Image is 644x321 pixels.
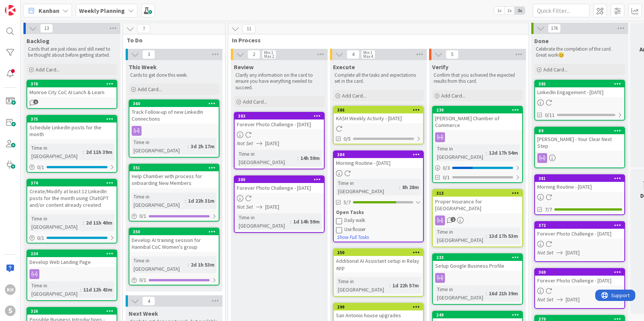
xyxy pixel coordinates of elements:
span: 😊 [558,52,564,58]
div: 2d 11h 39m [84,148,114,156]
div: 369 [538,270,624,275]
a: 233Setup Google Business ProfileTime in [GEOGRAPHIC_DATA]:16d 21h 39m [432,253,523,305]
div: [PERSON_NAME] Chamber of Commerce [433,113,522,130]
p: Celebrate the completion of the card. Great work [536,46,624,59]
div: Time in [GEOGRAPHIC_DATA] [132,138,188,155]
span: 2 [247,50,260,59]
div: San Antonio house upgrades [334,310,423,320]
span: Add Card... [441,92,465,99]
div: 299San Antonio house upgrades [334,304,423,320]
div: Create/Modify at least 12 LinkedIn posts for the month using ChatGPT and/or content already created [27,186,117,210]
div: 372 [535,222,624,229]
div: 14h 59m [299,154,322,162]
div: 350 [133,229,219,234]
div: 351 [133,165,219,171]
div: 385LinkedIn Engagement - [DATE] [535,81,624,97]
div: 350Develop AI training session for Hannibal CoC Women's group [129,228,219,252]
span: 11 [243,24,255,33]
div: 384Morning Routine - [DATE] [334,151,423,168]
span: 7 [137,24,150,33]
a: 385LinkedIn Engagement - [DATE]0/11 [534,80,625,121]
div: Time in [GEOGRAPHIC_DATA] [336,179,399,195]
button: Show Full Tasks [337,233,369,242]
span: 0 / 1 [37,234,44,242]
span: Next Week [129,310,158,317]
span: 0/11 [545,111,555,119]
span: [DATE] [566,296,580,304]
div: Forever Photo Challenge - [DATE] [535,276,624,285]
div: Develop Web Landing Page [27,257,117,267]
div: 249 [433,312,522,318]
div: 0/1 [129,211,219,221]
div: 89[PERSON_NAME] - Your Clear Next Step [535,127,624,151]
div: 233 [433,254,522,261]
span: 4 [347,50,359,59]
div: 3d 2h 17m [189,142,216,150]
div: Help Chamber with process for onboarding New Members [129,171,219,188]
p: Cards to get done this week. [130,72,218,78]
span: : [188,142,189,150]
span: : [486,149,487,157]
div: Open Tasks [336,209,421,216]
a: 372Forever Photo Challenge - [DATE]Not Set[DATE] [534,221,625,262]
div: 2d 1h 53m [189,261,216,269]
div: 233 [436,255,522,260]
div: Time in [GEOGRAPHIC_DATA] [237,213,290,230]
span: : [399,183,400,191]
span: 2 [451,217,456,222]
div: 250Additional AI Assistant setup in Relay app [334,249,423,273]
p: Clarify any information on the card to ensure you have everything needed to succeed. [235,72,323,91]
div: 2d 11h 40m [84,219,114,227]
a: 350Develop AI training session for Hannibal CoC Women's groupTime in [GEOGRAPHIC_DATA]:2d 1h 53m0/1 [129,228,219,285]
div: LinkedIn Engagement - [DATE] [535,87,624,97]
div: Min 1 [264,51,273,54]
div: 234Develop Web Landing Page [27,250,117,267]
div: 360 [129,100,219,107]
span: 3 [142,50,155,59]
input: Quick Filter... [533,4,590,17]
div: Additional AI Assistant setup in Relay app [334,256,423,273]
img: Visit kanbanzone.com [5,5,16,16]
span: Add Card... [543,66,568,73]
div: 383Forever Photo Challenge - [DATE] [235,113,324,129]
div: 250 [334,249,423,256]
div: 381Morning Routine - [DATE] [535,175,624,192]
div: Develop AI training session for Hannibal CoC Women's group [129,235,219,252]
div: 12d 17h 54m [487,149,520,157]
div: 372Forever Photo Challenge - [DATE] [535,222,624,239]
div: Time in [GEOGRAPHIC_DATA] [30,214,83,231]
span: : [486,289,487,298]
span: Support [16,1,34,10]
span: 0 / 1 [139,212,146,220]
div: Min 1 [363,51,372,54]
span: 3x [515,7,525,14]
a: 89[PERSON_NAME] - Your Clear Next Step [534,127,625,168]
a: 239[PERSON_NAME] Chamber of CommerceTime in [GEOGRAPHIC_DATA]:12d 17h 54m0/30/1 [432,106,523,183]
div: 1d 22h 31m [186,197,216,205]
i: Not Set [537,296,554,303]
div: 1d 14h 59m [291,217,322,226]
div: Setup Google Business Profile [433,261,522,271]
div: Time in [GEOGRAPHIC_DATA] [237,150,297,166]
div: 386 [337,107,423,113]
div: Monroe City CoC AI Lunch & Learn [27,87,117,97]
div: 234 [27,250,117,257]
span: Verify [432,63,448,71]
div: 239 [433,107,522,113]
span: 5/7 [344,198,351,206]
div: 380 [238,177,324,182]
span: : [188,261,189,269]
a: 378Monroe City CoC AI Lunch & Learn [26,80,117,109]
a: 234Develop Web Landing PageTime in [GEOGRAPHIC_DATA]:11d 12h 43m [26,250,117,301]
a: 374Create/Modify at least 12 LinkedIn posts for the month using ChatGPT and/or content already cr... [26,179,117,243]
div: 299 [337,304,423,310]
span: : [83,148,84,156]
i: Not Set [537,249,554,256]
span: [DATE] [566,249,580,257]
a: 360Track Follow-up of new LinkedIn ConnectionsTime in [GEOGRAPHIC_DATA]:3d 2h 17m [129,99,219,158]
div: 375Schedule LinkedIn posts for the month [27,116,117,139]
div: 250 [337,250,423,255]
div: Time in [GEOGRAPHIC_DATA] [435,285,486,302]
div: 89 [535,127,624,134]
div: 374 [27,180,117,186]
